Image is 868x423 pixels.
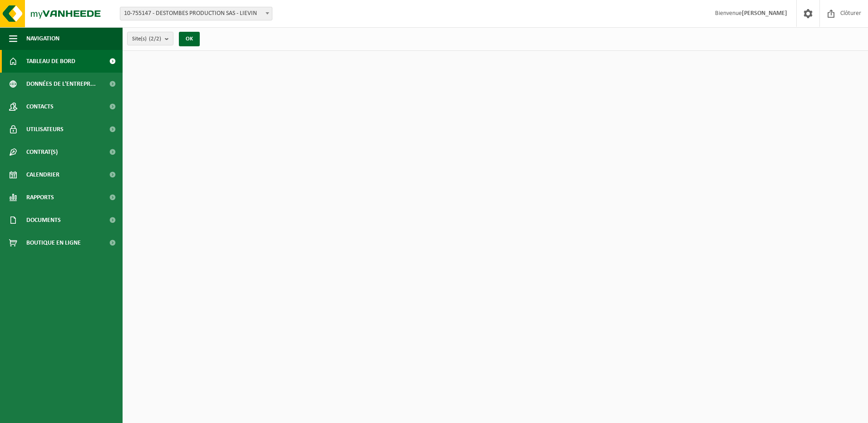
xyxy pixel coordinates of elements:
[179,32,200,46] button: OK
[26,231,81,254] span: Boutique en ligne
[26,209,61,231] span: Documents
[26,163,59,186] span: Calendrier
[26,186,54,209] span: Rapports
[132,32,161,46] span: Site(s)
[127,32,173,45] button: Site(s)(2/2)
[26,27,59,50] span: Navigation
[120,7,272,20] span: 10-755147 - DESTOMBES PRODUCTION SAS - LIEVIN
[26,141,58,163] span: Contrat(s)
[26,118,64,141] span: Utilisateurs
[149,36,161,42] count: (2/2)
[26,95,54,118] span: Contacts
[26,73,96,95] span: Données de l'entrepr...
[742,10,787,17] strong: [PERSON_NAME]
[26,50,75,73] span: Tableau de bord
[120,7,272,20] span: 10-755147 - DESTOMBES PRODUCTION SAS - LIEVIN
